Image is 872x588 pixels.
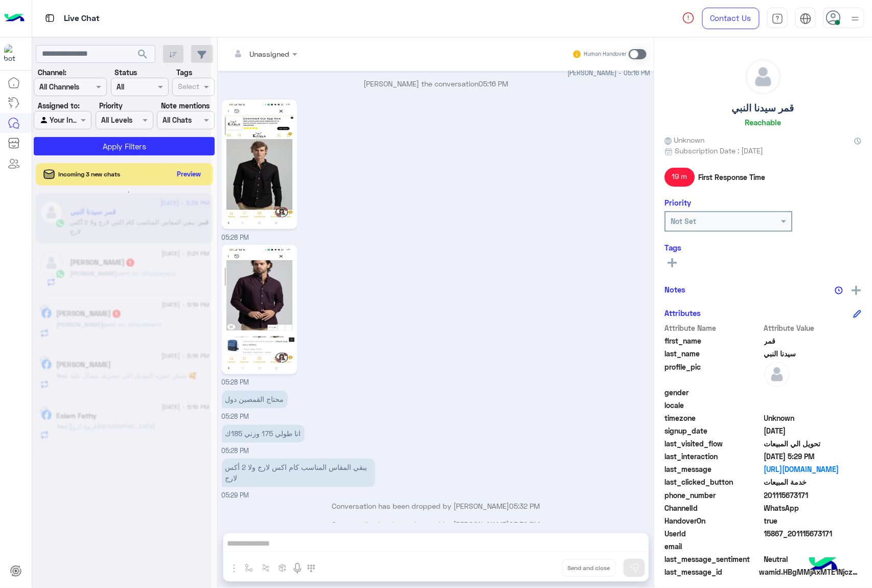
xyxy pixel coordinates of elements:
[765,541,862,552] span: null
[765,425,862,436] span: 2025-09-07T13:50:31.908Z
[765,554,862,564] span: 0
[510,502,540,511] span: 05:32 PM
[665,134,705,145] span: Unknown
[765,400,862,411] span: null
[745,118,782,127] h6: Reachable
[702,8,760,29] a: Contact Us
[765,477,862,487] span: خدمة المبيعات
[699,172,766,183] span: First Response Time
[665,490,763,501] span: phone_number
[765,413,862,423] span: Unknown
[675,145,764,156] span: Subscription Date : [DATE]
[665,413,763,423] span: timezone
[665,515,763,526] span: HandoverOn
[222,501,651,512] p: Conversation has been dropped by [PERSON_NAME]
[4,44,22,63] img: 713415422032625
[64,12,100,26] p: Live Chat
[772,13,784,25] img: tab
[176,81,199,94] div: Select
[665,323,763,333] span: Attribute Name
[222,78,651,89] p: [PERSON_NAME] the conversation
[765,490,862,501] span: 201115673171
[665,285,686,294] h6: Notes
[665,361,763,385] span: profile_pic
[222,459,375,487] p: 7/9/2025, 5:29 PM
[4,8,25,29] img: Logo
[665,335,763,346] span: first_name
[852,286,861,295] img: add
[732,102,795,114] h5: قمر سيدنا النبي
[665,528,763,539] span: UserId
[767,8,788,29] a: tab
[224,102,294,227] img: 1111342800515864.jpg
[835,286,843,295] img: notes
[222,391,288,409] p: 7/9/2025, 5:28 PM
[665,348,763,359] span: last_name
[765,323,862,333] span: Attribute Value
[682,12,695,24] img: spinner
[222,379,249,387] span: 05:28 PM
[222,425,305,443] p: 7/9/2025, 5:28 PM
[665,541,763,552] span: email
[222,492,249,500] span: 05:29 PM
[665,400,763,411] span: locale
[746,59,781,94] img: defaultAdmin.png
[222,413,249,421] span: 05:28 PM
[43,12,56,25] img: tab
[665,438,763,449] span: last_visited_flow
[568,69,651,78] span: [PERSON_NAME] - 05:16 PM
[765,528,862,539] span: 15867_201115673171
[665,464,763,474] span: last_message
[849,12,862,25] img: profile
[665,243,862,252] h6: Tags
[665,503,763,513] span: ChannelId
[665,451,763,462] span: last_interaction
[765,361,790,387] img: defaultAdmin.png
[665,477,763,487] span: last_clicked_button
[806,547,841,583] img: hulul-logo.png
[765,438,862,449] span: تحويل الي المبيعات
[765,348,862,359] span: سيدنا النبي
[665,567,758,577] span: last_message_id
[665,308,701,318] h6: Attributes
[765,451,862,462] span: 2025-09-07T14:29:39.9469133Z
[222,519,651,530] p: Conversation has been dropped by [PERSON_NAME]
[800,13,812,25] img: tab
[112,183,130,201] div: loading...
[765,387,862,398] span: null
[765,464,862,474] a: [URL][DOMAIN_NAME]
[665,425,763,436] span: signup_date
[665,198,692,207] h6: Priority
[222,234,249,241] span: 05:28 PM
[765,503,862,513] span: 2
[760,567,862,577] span: wamid.HBgMMjAxMTE1NjczMTcxFQIAEhggQUNGMTIzNUQ4QkU3MDI0NDcwNkMxODE2NzhBRUZFMzEA
[510,521,540,529] span: 05:32 PM
[665,554,763,564] span: last_message_sentiment
[562,559,616,577] button: Send and close
[665,387,763,398] span: gender
[665,168,695,186] span: 19 m
[224,247,294,372] img: 771988548888984.jpg
[765,335,862,346] span: قمر
[479,79,509,88] span: 05:16 PM
[584,50,627,58] small: Human Handover
[222,447,249,455] span: 05:28 PM
[765,515,862,526] span: true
